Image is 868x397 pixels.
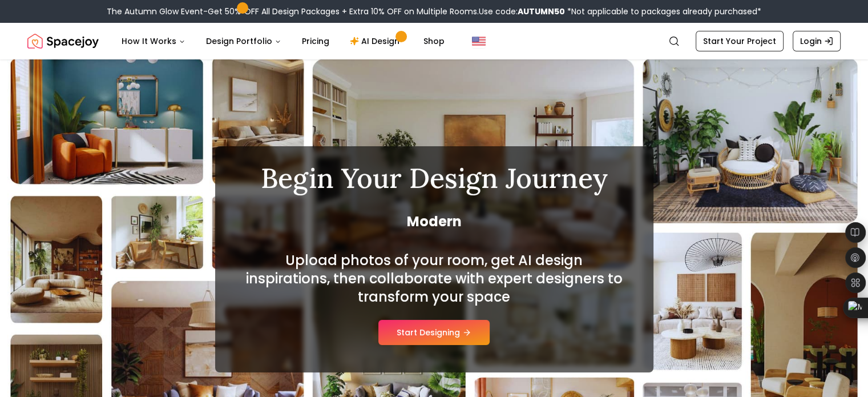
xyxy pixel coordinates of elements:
[518,6,565,17] b: AUTUMN50
[293,30,338,53] a: Pricing
[107,6,761,17] div: The Autumn Glow Event-Get 50% OFF All Design Packages + Extra 10% OFF on Multiple Rooms.
[472,34,486,48] img: United States
[27,30,99,53] a: Spacejoy
[243,212,626,231] span: Modern
[112,30,195,53] button: How It Works
[27,30,99,53] img: Spacejoy Logo
[112,30,454,53] nav: Main
[197,30,290,53] button: Design Portfolio
[243,165,626,192] h1: Begin Your Design Journey
[565,6,761,17] span: *Not applicable to packages already purchased*
[414,30,454,53] a: Shop
[243,251,626,306] h2: Upload photos of your room, get AI design inspirations, then collaborate with expert designers to...
[341,30,412,53] a: AI Design
[27,23,841,59] nav: Global
[793,31,841,51] a: Login
[378,320,490,345] button: Start Designing
[696,31,784,51] a: Start Your Project
[479,6,565,17] span: Use code:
